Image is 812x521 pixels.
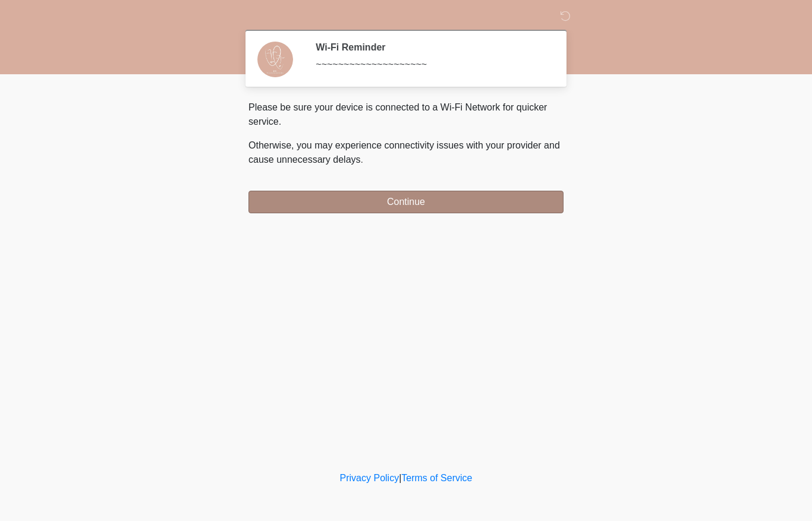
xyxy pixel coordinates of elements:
button: Continue [248,191,564,213]
div: ~~~~~~~~~~~~~~~~~~~~ [316,58,546,72]
span: . [361,154,363,165]
img: Agent Avatar [257,42,293,77]
p: Otherwise, you may experience connectivity issues with your provider and cause unnecessary delays [248,138,564,167]
p: Please be sure your device is connected to a Wi-Fi Network for quicker service. [248,100,564,129]
a: Privacy Policy [340,473,399,483]
img: DM Wellness & Aesthetics Logo [237,9,252,24]
a: Terms of Service [401,473,472,483]
a: | [399,473,401,483]
h2: Wi-Fi Reminder [316,42,546,53]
